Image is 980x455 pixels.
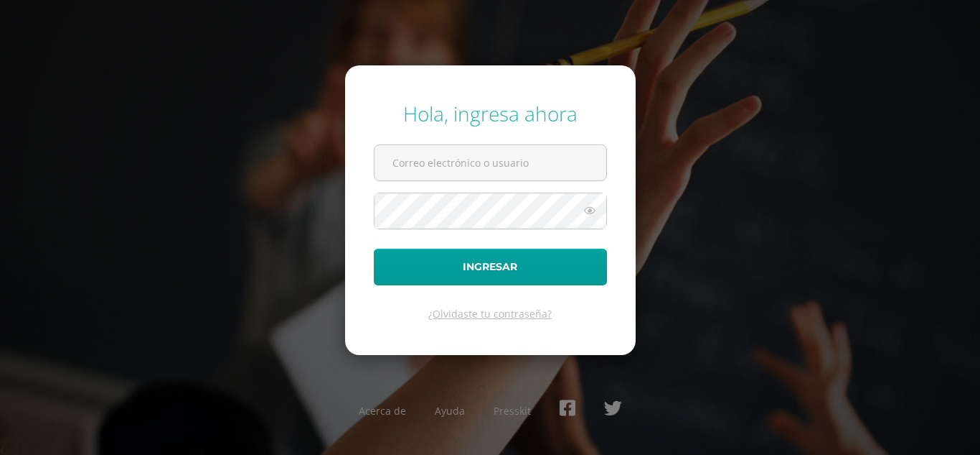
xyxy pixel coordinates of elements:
[435,404,465,418] a: Ayuda
[374,145,606,180] input: Correo electrónico o usuario
[374,100,607,127] div: Hola, ingresa ahora
[359,404,406,418] a: Acerca de
[374,249,607,285] button: Ingresar
[428,307,552,321] a: ¿Olvidaste tu contraseña?
[494,404,531,418] a: Presskit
